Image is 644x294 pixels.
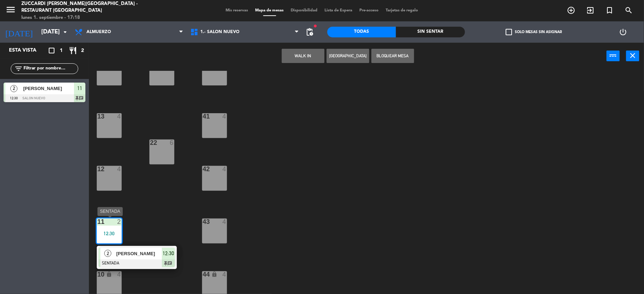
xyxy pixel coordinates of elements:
[69,46,77,55] i: restaurant
[567,6,576,15] i: add_circle_outline
[60,47,63,55] span: 1
[609,51,618,60] i: power_input
[117,271,121,278] div: 4
[371,49,414,63] button: Bloquear Mesa
[203,113,203,120] div: 41
[5,4,16,17] button: menu
[200,30,239,35] span: 1.- SALON NUEVO
[327,49,369,63] button: [GEOGRAPHIC_DATA]
[10,85,17,92] span: 2
[506,29,512,35] span: check_box_outline_blank
[77,84,82,93] span: 11
[321,9,356,12] span: Lista de Espera
[211,271,217,277] i: lock
[607,51,620,61] button: power_input
[252,9,287,12] span: Mapa de mesas
[203,271,203,278] div: 44
[222,271,227,278] div: 4
[97,231,122,236] div: 12:30
[106,271,112,277] i: lock
[222,9,252,12] span: Mis reservas
[97,207,123,216] div: SENTADA
[97,219,98,225] div: 11
[14,64,23,73] i: filter_list
[313,24,317,28] span: fiber_manual_record
[222,113,227,120] div: 4
[606,6,614,15] i: turned_in_not
[586,6,595,15] i: exit_to_app
[170,140,174,146] div: 6
[97,271,98,278] div: 10
[282,49,324,63] button: WALK IN
[356,9,382,12] span: Pre-acceso
[81,47,84,55] span: 2
[97,113,98,120] div: 13
[4,46,51,55] div: Esta vista
[116,250,162,257] span: [PERSON_NAME]
[150,140,151,146] div: 22
[396,27,465,37] div: Sin sentar
[629,51,637,60] i: close
[222,166,227,172] div: 4
[86,30,111,35] span: Almuerzo
[382,9,422,12] span: Tarjetas de regalo
[47,46,56,55] i: crop_square
[104,250,111,257] span: 2
[625,6,633,15] i: search
[21,0,156,14] div: Zuccardi [PERSON_NAME][GEOGRAPHIC_DATA] - Restaurant [GEOGRAPHIC_DATA]
[305,28,314,36] span: pending_actions
[203,166,203,172] div: 42
[117,166,121,172] div: 4
[5,4,16,15] i: menu
[506,29,562,35] label: Solo mesas sin asignar
[117,219,121,225] div: 2
[626,51,639,61] button: close
[327,27,396,37] div: Todas
[619,28,628,36] i: power_settings_new
[117,113,121,120] div: 4
[23,85,74,92] span: [PERSON_NAME]
[61,28,69,36] i: arrow_drop_down
[21,14,156,21] div: lunes 1. septiembre - 17:18
[222,219,227,225] div: 4
[287,9,321,12] span: Disponibilidad
[97,166,98,172] div: 12
[203,219,203,225] div: 43
[23,65,78,73] input: Filtrar por nombre...
[163,249,174,258] span: 12:30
